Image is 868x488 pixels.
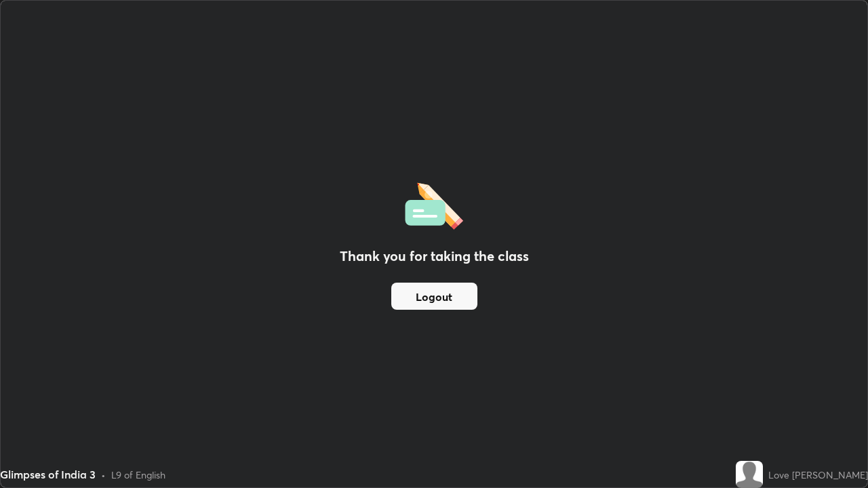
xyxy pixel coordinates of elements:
[391,283,477,310] button: Logout
[768,468,868,482] div: Love [PERSON_NAME]
[101,468,106,482] div: •
[111,468,165,482] div: L9 of English
[340,246,529,266] h2: Thank you for taking the class
[405,178,463,230] img: offlineFeedback.1438e8b3.svg
[736,461,763,488] img: default.png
